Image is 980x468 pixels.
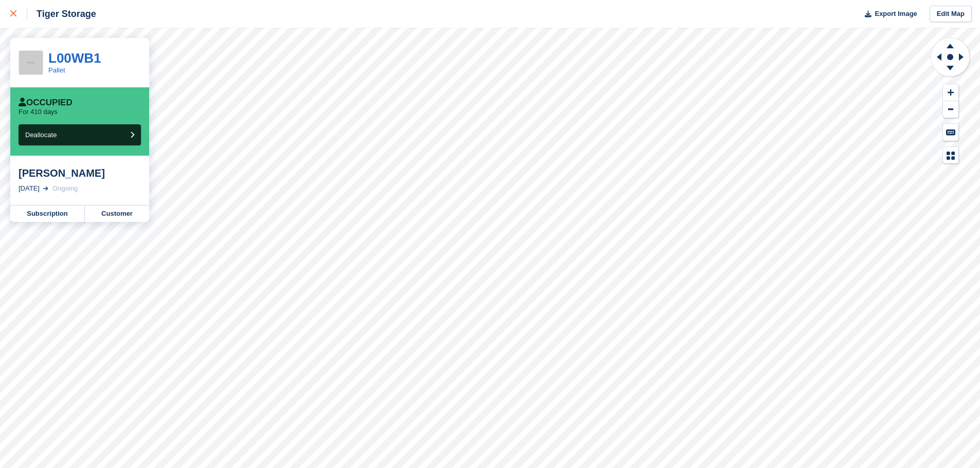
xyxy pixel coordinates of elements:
[19,51,43,74] img: 256x256-placeholder-a091544baa16b46aadf0b611073c37e8ed6a367829ab441c3b0103e7cf8a5b1b.png
[875,9,917,19] span: Export Image
[52,183,78,194] div: Ongoing
[859,6,917,23] button: Export Image
[943,84,958,101] button: Zoom In
[10,205,85,222] a: Subscription
[943,101,958,118] button: Zoom Out
[943,147,958,164] button: Map Legend
[25,131,57,139] span: Deallocate
[19,183,40,194] div: [DATE]
[19,108,58,116] p: For 410 days
[48,50,101,66] a: L00WB1
[85,205,149,222] a: Customer
[19,167,141,179] div: [PERSON_NAME]
[943,124,958,141] button: Keyboard Shortcuts
[48,66,65,74] a: Pallet
[43,186,48,191] img: arrow-right-light-icn-cde0832a797a2874e46488d9cf13f60e5c3a73dbe684e267c42b8395dfbc2abf.svg
[930,6,972,23] a: Edit Map
[19,124,141,145] button: Deallocate
[19,98,73,108] div: Occupied
[27,8,96,20] div: Tiger Storage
